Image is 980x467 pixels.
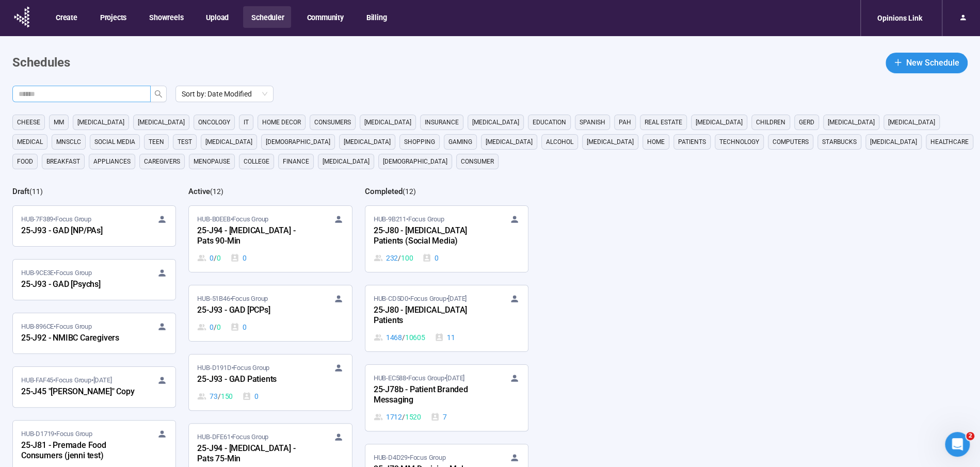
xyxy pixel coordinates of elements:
[266,137,330,147] span: [DEMOGRAPHIC_DATA]
[486,137,533,147] span: [MEDICAL_DATA]
[13,260,175,300] a: HUB-9CE3E•Focus Group25-J93 - GAD [Psychs]
[194,156,230,167] span: menopause
[17,156,33,167] span: Food
[197,363,269,373] span: HUB-D191D • Focus Group
[198,117,230,127] span: oncology
[92,6,134,28] button: Projects
[430,411,447,423] div: 7
[21,321,92,332] span: HUB-896CE • Focus Group
[13,313,175,353] a: HUB-896CE•Focus Group25-J92 - NMIBC Caregivers
[197,442,311,466] div: 25-J94 - [MEDICAL_DATA] - Pats 75-Min
[894,58,902,67] span: plus
[799,117,814,127] span: GERD
[374,411,421,423] div: 1712
[21,332,135,345] div: 25-J92 - NMIBC Caregivers
[404,137,435,147] span: shopping
[93,156,131,167] span: appliances
[21,214,91,224] span: HUB-7F389 • Focus Group
[214,252,217,264] span: /
[719,137,759,147] span: technology
[217,321,221,333] span: 0
[374,332,425,343] div: 1468
[448,295,467,302] time: [DATE]
[374,294,467,304] span: HUB-CD5D0 • Focus Group •
[47,6,85,28] button: Create
[244,156,269,167] span: college
[323,156,369,167] span: [MEDICAL_DATA]
[242,391,259,402] div: 0
[182,86,267,102] span: Sort by: Date Modified
[243,6,291,28] button: Scheduler
[383,156,447,167] span: [DEMOGRAPHIC_DATA]
[144,156,180,167] span: caregivers
[54,117,64,127] span: MM
[149,137,164,147] span: Teen
[358,6,394,28] button: Billing
[822,137,857,147] span: starbucks
[283,156,309,167] span: finance
[930,137,969,147] span: healthcare
[21,429,92,439] span: HUB-D1719 • Focus Group
[401,252,413,264] span: 100
[888,117,935,127] span: [MEDICAL_DATA]
[374,453,446,463] span: HUB-D4D29 • Focus Group
[461,156,494,167] span: consumer
[197,304,311,317] div: 25-J93 - GAD [PCPs]
[756,117,785,127] span: children
[230,252,247,264] div: 0
[870,137,917,147] span: [MEDICAL_DATA]
[197,252,220,264] div: 0
[906,56,959,69] span: New Schedule
[197,391,233,402] div: 73
[828,117,875,127] span: [MEDICAL_DATA]
[405,411,421,423] span: 1520
[398,252,401,264] span: /
[871,8,928,28] div: Opinions Link
[197,294,268,304] span: HUB-51B46 • Focus Group
[448,137,472,147] span: gaming
[365,187,403,196] h2: Completed
[197,224,311,248] div: 25-J94 - [MEDICAL_DATA] - Pats 90-Min
[21,439,135,463] div: 25-J81 - Premade Food Consumers (jenni test)
[138,117,185,127] span: [MEDICAL_DATA]
[94,137,135,147] span: social media
[472,117,519,127] span: [MEDICAL_DATA]
[21,375,111,385] span: HUB-FAF45 • Focus Group •
[188,187,210,196] h2: Active
[21,224,135,238] div: 25-J93 - GAD [NP/PAs]
[197,432,268,442] span: HUB-DFE61 • Focus Group
[221,391,233,402] span: 150
[93,376,112,384] time: [DATE]
[214,321,217,333] span: /
[21,278,135,292] div: 25-J93 - GAD [Psychs]
[533,117,566,127] span: education
[374,252,413,264] div: 232
[210,187,223,196] span: ( 12 )
[244,117,249,127] span: it
[56,137,81,147] span: mnsclc
[374,214,444,224] span: HUB-9B211 • Focus Group
[403,187,416,196] span: ( 12 )
[197,321,220,333] div: 0
[374,373,464,383] span: HUB-EC588 • Focus Group •
[21,385,135,399] div: 25-J45 "[PERSON_NAME]" Copy
[205,137,252,147] span: [MEDICAL_DATA]
[12,187,29,196] h2: Draft
[678,137,706,147] span: Patients
[230,321,247,333] div: 0
[46,156,80,167] span: breakfast
[197,214,268,224] span: HUB-B0EEB • Focus Group
[945,432,970,457] iframe: Intercom live chat
[365,206,528,272] a: HUB-9B211•Focus Group25-J80 - [MEDICAL_DATA] Patients (Social Media)232 / 1000
[364,117,411,127] span: [MEDICAL_DATA]
[17,117,40,127] span: cheese
[405,332,425,343] span: 10605
[773,137,809,147] span: computers
[12,53,70,73] h1: Schedules
[619,117,631,127] span: PAH
[150,86,167,102] button: search
[198,6,236,28] button: Upload
[422,252,439,264] div: 0
[647,137,665,147] span: home
[374,224,487,248] div: 25-J80 - [MEDICAL_DATA] Patients (Social Media)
